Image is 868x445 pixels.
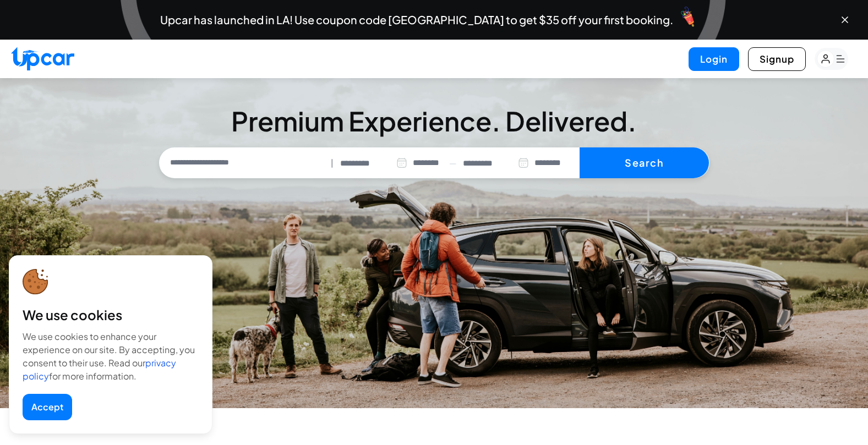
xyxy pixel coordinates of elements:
[839,14,850,25] button: Close banner
[748,47,806,71] button: Signup
[11,47,74,70] img: Upcar Logo
[331,157,334,169] span: |
[23,306,199,323] div: We use cookies
[449,157,456,169] span: —
[160,14,673,25] span: Upcar has launched in LA! Use coupon code [GEOGRAPHIC_DATA] to get $35 off your first booking.
[689,47,739,71] button: Login
[23,394,72,420] button: Accept
[23,269,48,295] img: cookie-icon.svg
[23,330,199,383] div: We use cookies to enhance your experience on our site. By accepting, you consent to their use. Re...
[159,108,709,134] h3: Premium Experience. Delivered.
[580,147,709,178] button: Search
